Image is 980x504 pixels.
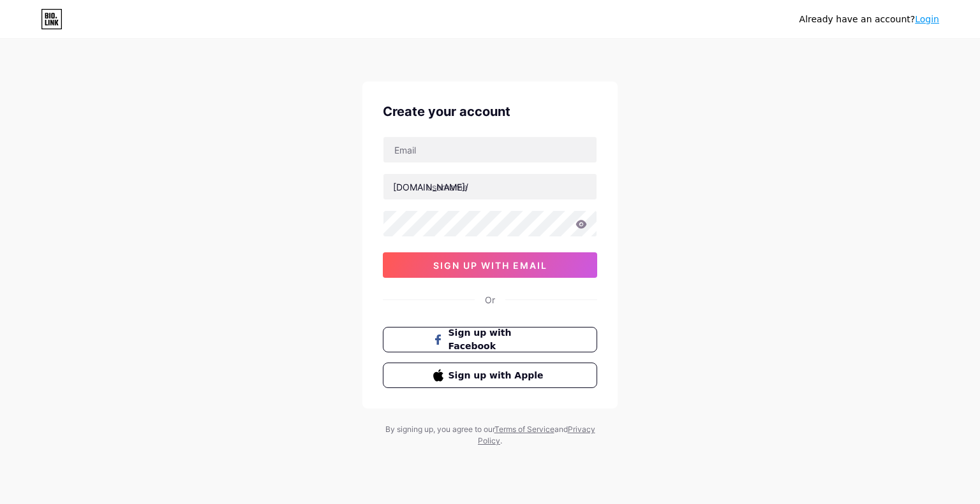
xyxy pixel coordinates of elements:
[449,369,547,382] span: Sign up with Apple
[383,102,597,121] div: Create your account
[915,14,939,24] a: Login
[383,327,597,352] button: Sign up with Facebook
[494,424,554,434] a: Terms of Service
[383,252,597,278] button: sign up with email
[449,326,547,353] span: Sign up with Facebook
[383,137,597,162] input: Email
[383,174,597,199] input: username
[799,13,939,26] div: Already have an account?
[382,424,598,447] div: By signing up, you agree to our and .
[485,293,495,306] div: Or
[393,180,468,194] div: [DOMAIN_NAME]/
[383,363,597,388] button: Sign up with Apple
[433,260,547,271] span: sign up with email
